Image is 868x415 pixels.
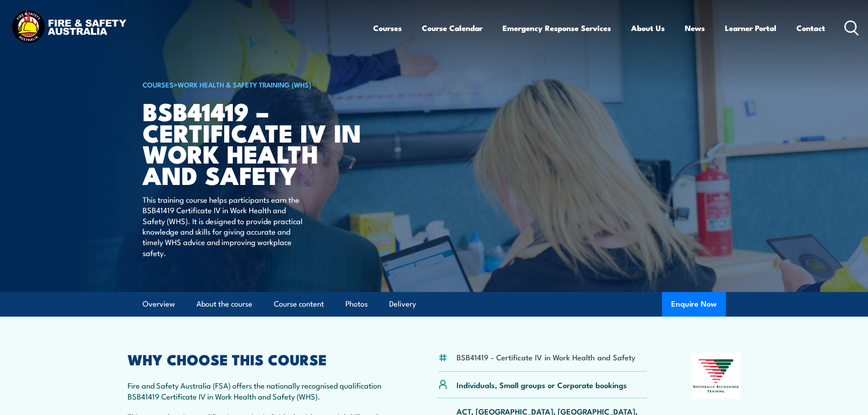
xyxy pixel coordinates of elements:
[692,353,741,399] img: Nationally Recognised Training logo.
[373,16,402,40] a: Courses
[422,16,483,40] a: Course Calendar
[143,79,368,90] h6: >
[503,16,611,40] a: Emergency Response Services
[389,292,416,316] a: Delivery
[128,353,394,365] h2: WHY CHOOSE THIS COURSE
[196,292,252,316] a: About the course
[143,292,175,316] a: Overview
[143,194,309,258] p: This training course helps participants earn the BSB41419 Certificate IV in Work Health and Safet...
[345,292,368,316] a: Photos
[796,16,825,40] a: Contact
[457,379,627,390] p: Individuals, Small groups or Corporate bookings
[178,79,311,89] a: Work Health & Safety Training (WHS)
[274,292,324,316] a: Course content
[143,79,174,89] a: COURSES
[128,380,394,401] p: Fire and Safety Australia (FSA) offers the nationally recognised qualification BSB41419 Certifica...
[725,16,776,40] a: Learner Portal
[143,100,368,185] h1: BSB41419 – Certificate IV in Work Health and Safety
[457,352,636,362] li: BSB41419 - Certificate IV in Work Health and Safety
[685,16,705,40] a: News
[662,292,726,317] button: Enquire Now
[631,16,665,40] a: About Us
